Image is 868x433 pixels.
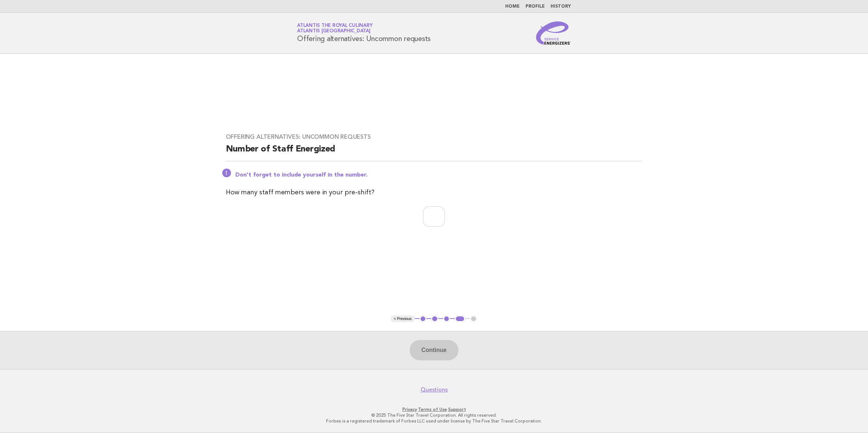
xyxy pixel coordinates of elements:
[402,407,417,412] a: Privacy
[297,29,370,34] span: Atlantis [GEOGRAPHIC_DATA]
[297,23,372,33] a: Atlantis the Royal CulinaryAtlantis [GEOGRAPHIC_DATA]
[421,386,448,393] a: Questions
[297,24,431,43] h1: Offering alternatives: Uncommon requests
[505,4,520,9] a: Home
[526,4,545,9] a: Profile
[443,315,450,323] button: 3
[455,315,465,323] button: 4
[212,412,656,418] p: © 2025 The Five Star Travel Corporation. All rights reserved.
[212,418,656,424] p: Forbes is a registered trademark of Forbes LLC used under license by The Five Star Travel Corpora...
[226,187,642,198] p: How many staff members were in your pre-shift?
[391,315,414,323] button: < Previous
[419,315,427,323] button: 1
[448,407,466,412] a: Support
[418,407,447,412] a: Terms of Use
[226,143,642,161] h2: Number of Staff Energized
[226,133,642,141] h3: Offering alternatives: Uncommon requests
[551,4,571,9] a: History
[536,21,571,45] img: Service Energizers
[235,171,642,179] p: Don't forget to include yourself in the number.
[212,406,656,412] p: · ·
[431,315,438,323] button: 2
